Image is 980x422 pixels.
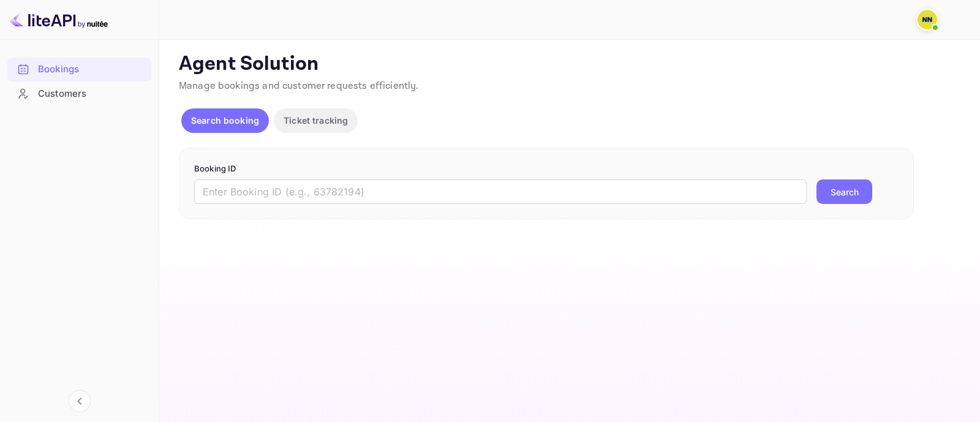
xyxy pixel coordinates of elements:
div: Bookings [38,62,145,77]
p: Search booking [191,114,259,127]
div: Bookings [7,58,151,81]
p: Booking ID [194,163,899,175]
input: Enter Booking ID (e.g., 63782194) [194,179,807,204]
p: Agent Solution [179,52,958,77]
p: Ticket tracking [284,114,348,127]
span: Manage bookings and customer requests efficiently. [179,80,419,92]
a: Bookings [7,58,151,80]
img: N/A N/A [918,10,937,29]
img: LiteAPI logo [10,10,108,29]
div: Customers [7,82,151,106]
button: Collapse navigation [69,390,91,412]
button: Search [816,179,872,204]
a: Customers [7,82,151,105]
div: Customers [38,87,145,101]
